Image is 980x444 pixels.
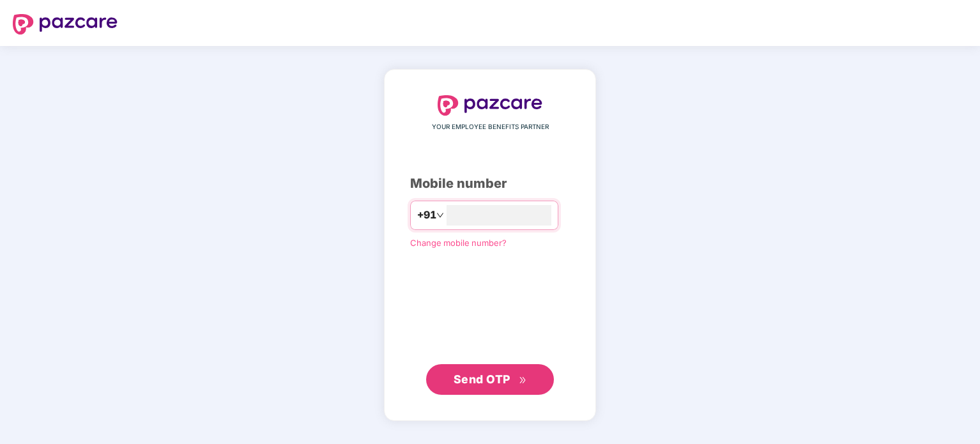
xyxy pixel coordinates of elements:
[438,95,542,116] img: logo
[410,174,570,194] div: Mobile number
[436,211,444,219] span: down
[13,14,118,34] img: logo
[426,364,554,395] button: Send OTPdouble-right
[410,238,507,248] a: Change mobile number?
[519,376,527,385] span: double-right
[454,372,510,386] span: Send OTP
[417,207,436,223] span: +91
[432,122,549,132] span: YOUR EMPLOYEE BENEFITS PARTNER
